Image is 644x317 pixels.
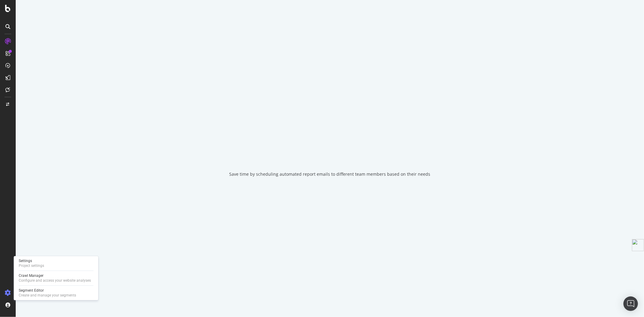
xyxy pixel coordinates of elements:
[16,273,96,283] a: Crawl ManagerConfigure and access your website analyses
[16,258,96,269] a: SettingsProject settings
[308,140,352,162] div: animation
[19,273,91,278] div: Crawl Manager
[19,258,44,263] div: Settings
[19,278,91,283] div: Configure and access your website analyses
[229,171,431,177] div: Save time by scheduling automated report emails to different team members based on their needs
[623,296,638,311] div: Open Intercom Messenger
[19,288,76,293] div: Segment Editor
[19,293,76,298] div: Create and manage your segments
[19,263,44,268] div: Project settings
[16,287,96,298] a: Segment EditorCreate and manage your segments
[632,239,644,251] img: side-widget.svg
